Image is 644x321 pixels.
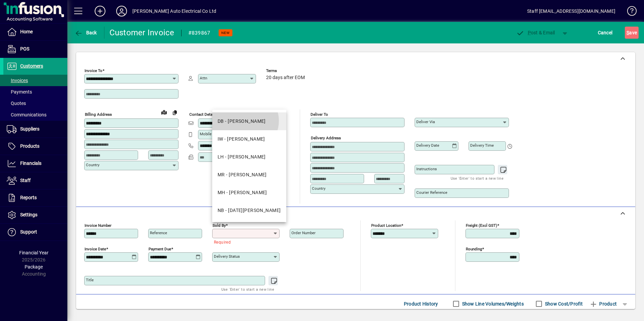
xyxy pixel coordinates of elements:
[416,167,437,171] mat-label: Instructions
[3,75,67,86] a: Invoices
[589,298,617,309] span: Product
[3,98,67,109] a: Quotes
[20,46,29,51] span: POS
[266,75,305,80] span: 20 days after EOM
[513,27,558,39] button: Post & Email
[291,230,316,235] mat-label: Order number
[312,186,325,191] mat-label: Country
[7,101,26,106] span: Quotes
[626,27,637,38] span: ave
[3,121,67,138] a: Suppliers
[416,190,447,195] mat-label: Courier Reference
[625,27,639,39] button: Save
[401,298,441,310] button: Product History
[221,285,274,293] mat-hint: Use 'Enter' to start a new line
[416,143,439,148] mat-label: Delivery date
[311,112,328,117] mat-label: Deliver To
[149,247,171,251] mat-label: Payment due
[528,30,531,35] span: P
[622,1,636,23] a: Knowledge Base
[3,172,67,189] a: Staff
[212,148,286,166] mat-option: LH - Liz Henley
[3,155,67,172] a: Financials
[200,132,212,136] mat-label: Mobile
[150,230,167,235] mat-label: Reference
[212,112,286,130] mat-option: DB - Darryl Birchall
[74,30,97,35] span: Back
[111,5,132,17] button: Profile
[85,68,102,73] mat-label: Invoice To
[212,130,286,148] mat-option: IW - Ian Wilson
[89,5,111,17] button: Add
[596,27,614,39] button: Cancel
[218,207,281,214] div: NB - [DATE][PERSON_NAME]
[7,112,46,117] span: Communications
[598,27,613,38] span: Cancel
[169,107,180,118] button: Copy to Delivery address
[20,143,39,149] span: Products
[3,138,67,155] a: Products
[213,223,226,228] mat-label: Sold by
[86,163,99,167] mat-label: Country
[3,109,67,120] a: Communications
[586,298,620,310] button: Product
[451,174,504,182] mat-hint: Use 'Enter' to start a new line
[404,298,438,309] span: Product History
[20,212,37,217] span: Settings
[466,223,497,228] mat-label: Freight (excl GST)
[20,229,37,235] span: Support
[132,6,216,16] div: [PERSON_NAME] Auto Electrical Co Ltd
[214,254,240,259] mat-label: Delivery status
[25,264,43,270] span: Package
[20,29,33,34] span: Home
[214,238,274,245] mat-error: Required
[212,202,286,219] mat-option: NB - Noel Birchall
[516,30,555,35] span: ost & Email
[466,247,482,251] mat-label: Rounding
[266,69,307,73] span: Terms
[218,118,266,125] div: DB - [PERSON_NAME]
[212,166,286,184] mat-option: MR - Michael Rucroft
[221,31,230,35] span: NEW
[67,27,104,39] app-page-header-button: Back
[7,89,32,95] span: Payments
[3,207,67,223] a: Settings
[626,30,629,35] span: S
[3,86,67,98] a: Payments
[20,160,41,166] span: Financials
[86,278,94,282] mat-label: Title
[73,27,99,39] button: Back
[218,189,267,196] div: MH - [PERSON_NAME]
[212,184,286,202] mat-option: MH - Monica Hayward
[85,247,106,251] mat-label: Invoice date
[218,136,265,143] div: IW - [PERSON_NAME]
[20,195,37,200] span: Reports
[416,119,435,124] mat-label: Deliver via
[159,107,169,117] a: View on map
[20,126,39,132] span: Suppliers
[544,300,583,307] label: Show Cost/Profit
[218,153,266,160] div: LH - [PERSON_NAME]
[470,143,494,148] mat-label: Delivery time
[371,223,401,228] mat-label: Product location
[7,78,28,83] span: Invoices
[19,250,49,255] span: Financial Year
[20,178,31,183] span: Staff
[527,6,615,16] div: Staff [EMAIL_ADDRESS][DOMAIN_NAME]
[109,27,174,38] div: Customer Invoice
[218,171,267,178] div: MR - [PERSON_NAME]
[85,223,111,228] mat-label: Invoice number
[200,76,207,80] mat-label: Attn
[3,224,67,241] a: Support
[3,189,67,206] a: Reports
[188,28,211,38] div: #839867
[3,24,67,40] a: Home
[20,63,43,69] span: Customers
[461,300,524,307] label: Show Line Volumes/Weights
[3,41,67,58] a: POS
